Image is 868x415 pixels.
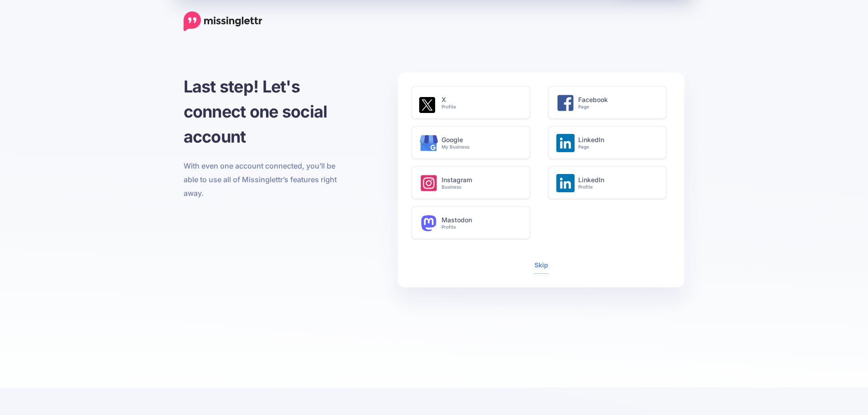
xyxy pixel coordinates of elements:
[578,184,657,190] small: Profile
[184,159,342,200] p: With even one account connected, you’ll be able to use all of Missinglettr’s features right away.
[411,86,534,119] a: XProfile
[442,96,520,110] h6: X
[578,176,657,190] h6: LinkedIn
[411,126,534,159] a: GoogleMy Business
[442,224,520,230] small: Profile
[548,126,671,159] a: LinkedInPage
[419,97,435,113] img: twitter-square.png
[420,134,438,152] img: google-business.svg
[578,96,657,110] h6: Facebook
[442,104,520,110] small: Profile
[184,77,328,147] span: Last step! Let's connect one social account
[442,144,520,150] small: My Business
[578,104,657,110] small: Page
[548,166,671,199] a: LinkedInProfile
[411,206,534,239] a: MastodonProfile
[578,136,657,150] h6: LinkedIn
[442,136,520,150] h6: Google
[442,176,520,190] h6: Instagram
[578,144,657,150] small: Page
[534,261,548,269] a: Skip
[442,216,520,230] h6: Mastodon
[411,166,534,199] a: InstagramBusiness
[548,86,671,119] a: FacebookPage
[442,184,520,190] small: Business
[184,11,262,31] a: Home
